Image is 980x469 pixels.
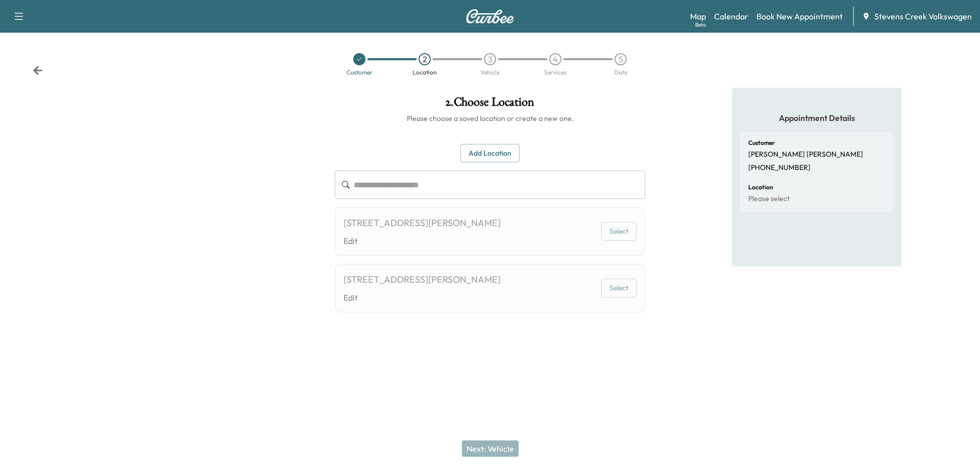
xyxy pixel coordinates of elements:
div: Location [412,69,437,76]
p: Please select [748,194,790,204]
span: Stevens Creek Volkswagen [874,10,972,22]
button: Add Location [460,144,520,163]
div: Back [33,65,43,76]
h6: Location [748,184,773,190]
div: Customer [347,69,373,76]
button: Select [601,222,636,241]
h5: Appointment Details [740,112,893,124]
div: [STREET_ADDRESS][PERSON_NAME] [344,273,501,287]
a: MapBeta [690,10,706,22]
div: Vehicle [480,69,500,76]
h6: Customer [748,140,775,146]
a: Edit [344,235,501,247]
h1: 2 . Choose Location [335,96,645,113]
img: Curbee Logo [465,9,514,23]
h6: Please choose a saved location or create a new one. [335,113,645,124]
a: Calendar [714,10,748,22]
p: [PERSON_NAME] [PERSON_NAME] [748,150,863,159]
div: 3 [484,53,496,65]
a: Edit [344,291,501,304]
div: [STREET_ADDRESS][PERSON_NAME] [344,216,501,230]
div: Date [614,69,627,76]
div: Services [544,69,567,76]
button: Select [601,279,636,298]
div: 5 [615,53,627,65]
div: 4 [549,53,561,65]
div: 2 [419,53,431,65]
a: Book New Appointment [756,10,843,22]
div: Beta [695,21,706,29]
p: [PHONE_NUMBER] [748,163,811,172]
